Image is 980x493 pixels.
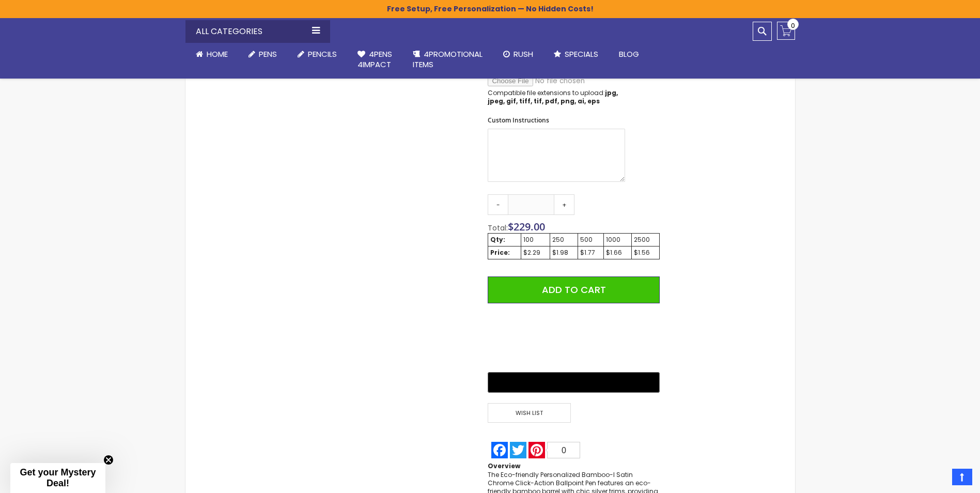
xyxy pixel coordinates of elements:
[488,276,659,303] button: Add to Cart
[488,372,659,393] button: Buy with GPay
[493,43,543,66] a: Rush
[238,43,287,66] a: Pens
[490,235,505,244] strong: Qty:
[488,311,659,365] iframe: PayPal
[514,49,533,59] span: Rush
[488,403,570,423] span: Wish List
[580,236,602,244] div: 500
[552,249,575,257] div: $1.98
[609,43,649,66] a: Blog
[490,248,510,257] strong: Price:
[490,442,509,458] a: Facebook
[527,442,581,458] a: Pinterest0
[488,194,508,215] a: -
[565,49,598,59] span: Specials
[308,49,337,59] span: Pencils
[488,89,625,105] p: Compatible file extensions to upload:
[606,236,629,244] div: 1000
[488,403,573,423] a: Wish List
[634,236,657,244] div: 2500
[185,20,330,43] div: All Categories
[791,21,795,30] span: 0
[488,116,549,125] span: Custom Instructions
[634,249,657,257] div: $1.56
[413,49,483,70] span: 4PROMOTIONAL ITEMS
[619,49,639,59] span: Blog
[514,220,545,234] span: 229.00
[777,22,795,40] a: 0
[185,43,238,66] a: Home
[488,223,508,233] span: Total:
[606,249,629,257] div: $1.66
[402,43,493,76] a: 4PROMOTIONALITEMS
[508,220,545,234] span: $
[20,467,96,488] span: Get your Mystery Deal!
[554,194,574,215] a: +
[562,446,566,455] span: 0
[207,49,228,59] span: Home
[103,455,114,465] button: Close teaser
[10,463,105,493] div: Get your Mystery Deal!Close teaser
[488,461,520,470] strong: Overview
[347,43,402,76] a: 4Pens4impact
[523,236,548,244] div: 100
[542,283,606,296] span: Add to Cart
[523,249,548,257] div: $2.29
[552,236,575,244] div: 250
[287,43,347,66] a: Pencils
[259,49,277,59] span: Pens
[580,249,602,257] div: $1.77
[509,442,527,458] a: Twitter
[488,88,618,105] strong: jpg, jpeg, gif, tiff, tif, pdf, png, ai, eps
[357,49,392,70] span: 4Pens 4impact
[543,43,609,66] a: Specials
